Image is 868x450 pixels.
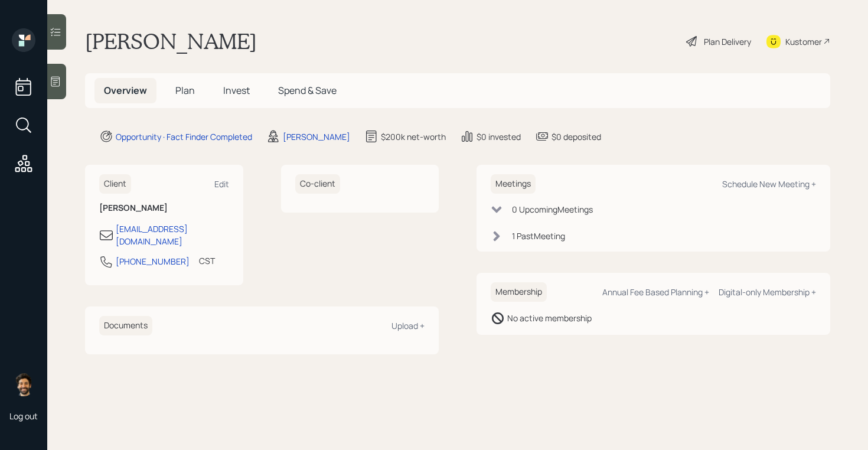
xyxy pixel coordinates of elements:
h6: Co-client [295,174,340,194]
h6: [PERSON_NAME] [99,203,229,213]
span: Invest [223,84,250,97]
div: No active membership [507,312,592,324]
span: Spend & Save [278,84,337,97]
span: Plan [175,84,195,97]
img: eric-schwartz-headshot.png [12,373,35,396]
div: Upload + [391,320,425,331]
div: Edit [214,178,229,190]
div: $0 invested [477,131,521,143]
div: 1 Past Meeting [512,230,565,242]
div: Log out [9,410,38,422]
div: [EMAIL_ADDRESS][DOMAIN_NAME] [116,223,229,247]
div: Digital-only Membership + [719,286,816,298]
h6: Meetings [491,174,536,194]
span: Overview [104,84,147,97]
div: Annual Fee Based Planning + [602,286,709,298]
div: Opportunity · Fact Finder Completed [116,131,252,143]
div: Kustomer [785,35,822,48]
h6: Documents [99,316,152,335]
h6: Client [99,174,131,194]
div: $0 deposited [552,131,601,143]
div: [PERSON_NAME] [283,131,350,143]
h6: Membership [491,282,547,302]
div: 0 Upcoming Meeting s [512,203,593,216]
div: Plan Delivery [704,35,751,48]
div: $200k net-worth [381,131,446,143]
div: [PHONE_NUMBER] [116,255,190,268]
div: CST [199,255,215,267]
div: Schedule New Meeting + [722,178,816,190]
h1: [PERSON_NAME] [85,28,257,54]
